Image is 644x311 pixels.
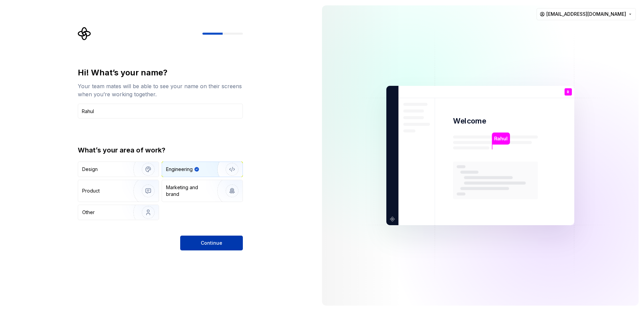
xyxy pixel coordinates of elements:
div: Your team mates will be able to see your name on their screens when you’re working together. [78,82,243,98]
p: Rahul [494,135,508,142]
span: Continue [201,240,222,246]
input: Han Solo [78,104,243,118]
div: What’s your area of work? [78,145,243,155]
p: R [567,90,569,94]
div: Product [82,187,100,194]
button: [EMAIL_ADDRESS][DOMAIN_NAME] [537,8,636,20]
div: Marketing and brand [166,184,212,198]
button: Continue [180,236,243,250]
div: Engineering [166,166,193,173]
span: [EMAIL_ADDRESS][DOMAIN_NAME] [546,11,626,18]
p: Welcome [453,116,486,126]
svg: Supernova Logo [78,27,91,40]
div: Design [82,166,98,173]
div: Other [82,209,95,216]
div: Hi! What’s your name? [78,67,243,78]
